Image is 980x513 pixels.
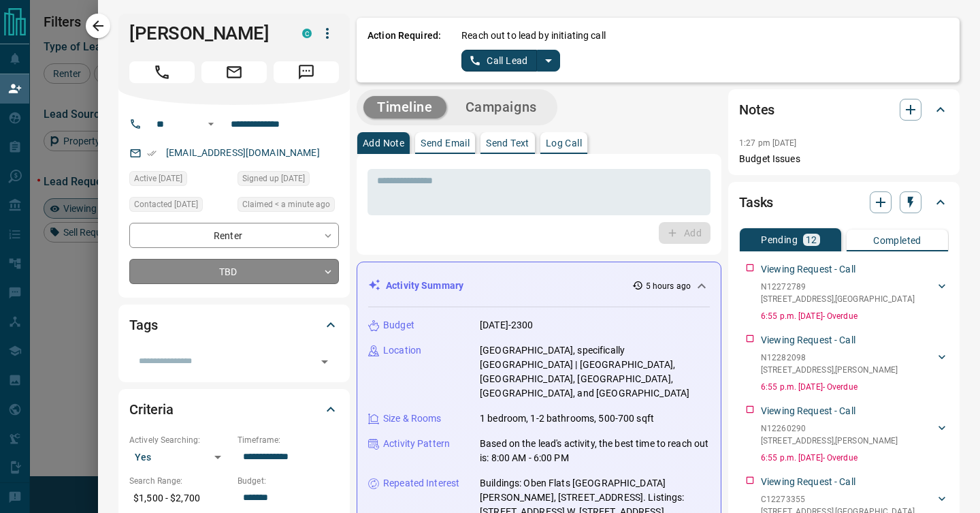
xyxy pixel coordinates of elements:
[134,172,182,185] span: Active [DATE]
[761,435,898,447] p: [STREET_ADDRESS] , [PERSON_NAME]
[367,29,441,72] p: Action Required:
[461,50,537,72] button: Call Lead
[761,422,898,435] p: N12260290
[147,149,157,158] svg: Email Verified
[739,93,949,126] div: Notes
[761,364,898,376] p: [STREET_ADDRESS] , [PERSON_NAME]
[739,138,797,148] p: 1:27 pm [DATE]
[761,404,855,418] p: Viewing Request - Call
[761,349,949,379] div: N12282098[STREET_ADDRESS],[PERSON_NAME]
[383,318,414,332] p: Budget
[461,29,606,43] p: Reach out to lead by initiating call
[129,314,157,336] h2: Tags
[761,278,949,308] div: N12272789[STREET_ADDRESS],[GEOGRAPHIC_DATA]
[383,476,459,491] p: Repeated Interest
[383,411,442,426] p: Size & Rooms
[739,191,773,213] h2: Tasks
[480,343,710,401] p: [GEOGRAPHIC_DATA], specifically [GEOGRAPHIC_DATA] | [GEOGRAPHIC_DATA], [GEOGRAPHIC_DATA], [GEOGRA...
[274,61,339,83] span: Message
[129,22,282,44] h1: [PERSON_NAME]
[761,352,898,364] p: N12282098
[873,236,921,245] p: Completed
[238,197,339,216] div: Mon Aug 18 2025
[761,452,949,464] p: 6:55 p.m. [DATE] - Overdue
[203,116,219,132] button: Open
[646,280,691,292] p: 5 hours ago
[761,493,915,506] p: C12273355
[363,138,404,148] p: Add Note
[421,138,470,148] p: Send Email
[546,138,582,148] p: Log Call
[761,333,855,347] p: Viewing Request - Call
[480,411,654,426] p: 1 bedroom, 1-2 bathrooms, 500-700 sqft
[761,381,949,393] p: 6:55 p.m. [DATE] - Overdue
[129,197,231,216] div: Mon Jun 16 2025
[129,434,231,446] p: Actively Searching:
[129,61,195,83] span: Call
[129,475,231,487] p: Search Range:
[129,446,231,468] div: Yes
[761,293,915,305] p: [STREET_ADDRESS] , [GEOGRAPHIC_DATA]
[129,393,339,426] div: Criteria
[761,310,949,322] p: 6:55 p.m. [DATE] - Overdue
[129,399,174,420] h2: Criteria
[761,235,798,245] p: Pending
[761,420,949,450] div: N12260290[STREET_ADDRESS],[PERSON_NAME]
[242,172,305,185] span: Signed up [DATE]
[238,171,339,190] div: Thu Jan 19 2023
[166,147,320,158] a: [EMAIL_ADDRESS][DOMAIN_NAME]
[452,96,551,119] button: Campaigns
[761,475,855,489] p: Viewing Request - Call
[806,235,817,245] p: 12
[480,318,533,332] p: [DATE]-2300
[739,152,949,166] p: Budget Issues
[201,61,267,83] span: Email
[129,223,339,248] div: Renter
[129,171,231,190] div: Wed Aug 13 2025
[383,343,421,358] p: Location
[134,198,198,211] span: Contacted [DATE]
[486,138,529,148] p: Send Text
[386,279,463,293] p: Activity Summary
[383,437,450,451] p: Activity Pattern
[739,99,774,121] h2: Notes
[761,281,915,293] p: N12272789
[761,262,855,277] p: Viewing Request - Call
[129,487,231,510] p: $1,500 - $2,700
[480,437,710,465] p: Based on the lead's activity, the best time to reach out is: 8:00 AM - 6:00 PM
[363,96,446,119] button: Timeline
[238,434,339,446] p: Timeframe:
[368,273,710,298] div: Activity Summary5 hours ago
[129,259,339,284] div: TBD
[315,352,334,371] button: Open
[242,198,330,211] span: Claimed < a minute ago
[129,309,339,341] div: Tags
[238,475,339,487] p: Budget:
[302,29,312,38] div: condos.ca
[461,50,560,72] div: split button
[739,186,949,219] div: Tasks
